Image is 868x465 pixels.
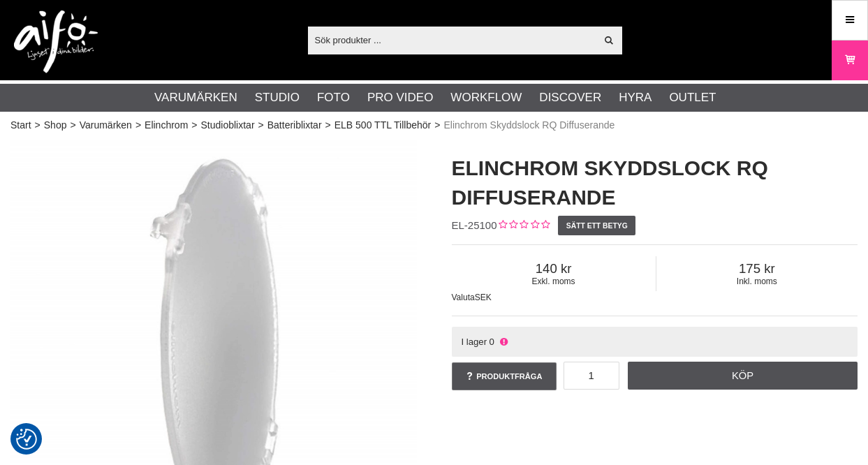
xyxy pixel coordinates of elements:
div: Kundbetyg: 0 [497,219,550,233]
span: > [35,118,41,133]
a: Batteriblixtar [267,118,322,133]
a: Produktfråga [452,362,557,390]
img: Revisit consent button [16,429,37,450]
span: Elinchrom Skyddslock RQ Diffuserande [443,118,615,133]
span: Inkl. moms [656,276,858,286]
img: logo.png [14,10,98,73]
a: Discover [539,89,601,107]
span: > [70,118,75,133]
a: Foto [317,89,350,107]
span: Exkl. moms [452,276,656,286]
button: Samtyckesinställningar [16,427,37,452]
span: I lager [461,337,487,347]
span: Valuta [452,293,475,302]
span: 140 [452,261,656,276]
i: Ej i lager [498,337,509,347]
a: Studioblixtar [201,118,255,133]
a: Shop [44,118,67,133]
a: Start [10,118,31,133]
a: Hyra [619,89,652,107]
a: Sätt ett betyg [558,216,635,235]
span: > [135,118,141,133]
a: Köp [628,362,858,390]
span: > [325,118,331,133]
span: > [434,118,440,133]
span: 0 [490,337,494,347]
span: 175 [656,261,858,276]
a: Varumärken [80,118,132,133]
span: SEK [475,293,492,302]
a: Studio [255,89,300,107]
span: EL-25100 [452,219,497,231]
input: Sök produkter ... [308,29,596,50]
span: > [258,118,264,133]
a: Pro Video [367,89,433,107]
a: Outlet [669,89,716,107]
a: Varumärken [154,89,237,107]
a: Elinchrom [145,118,188,133]
a: Workflow [450,89,522,107]
a: ELB 500 TTL Tillbehör [334,118,432,133]
span: > [191,118,197,133]
h1: Elinchrom Skyddslock RQ Diffuserande [452,154,858,212]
